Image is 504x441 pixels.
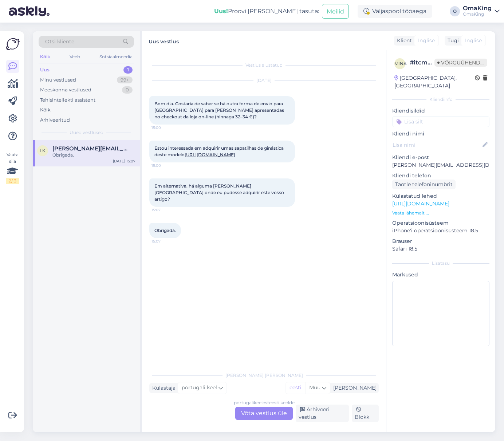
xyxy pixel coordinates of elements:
font: lk [40,148,46,153]
font: Blokk [355,414,369,420]
font: Kliendi telefon [392,172,431,179]
font: Obrigada. [52,152,74,158]
font: Meeskonna vestlused [40,87,91,92]
font: [DATE] [256,78,272,83]
font: 2 [9,178,11,184]
font: Otsi kliente [45,38,74,45]
font: iPhone'i operatsioonisüsteem 18.5 [392,227,478,234]
font: Taotle telefoninumbrit [395,181,453,188]
font: Tugi [448,37,459,44]
input: Lisa nimi [393,141,481,149]
font: Bom dia. Gostaria de saber se há outra forma de envio para [GEOGRAPHIC_DATA] para [PERSON_NAME] a... [154,101,285,119]
font: mina [394,61,407,66]
font: Arhiveeritud [40,117,70,123]
img: Askly logo [6,37,20,51]
font: 1 [127,67,129,72]
font: Brauser [392,238,412,244]
font: OmaKing [463,5,492,12]
font: # [410,59,414,66]
font: Lisatasu [432,260,450,266]
font: Kliendiinfo [429,97,453,102]
font: itcmkczo [414,59,441,66]
font: Em alternativa, há alguma [PERSON_NAME] [GEOGRAPHIC_DATA] onde eu pudesse adquirir este vosso art... [154,183,285,202]
input: Lisa silt [392,116,489,127]
font: / 3 [11,178,16,184]
font: Kliendi nimi [392,130,424,137]
span: pedroso.filipa@gmail.com [52,145,128,152]
font: Minu vestlused [40,77,76,83]
font: Muu [309,384,320,391]
font: eesti [290,384,302,391]
font: OmaKing [463,11,484,17]
font: 15:00 [151,125,161,130]
font: [PERSON_NAME] [333,385,377,391]
font: 15:00 [151,163,161,168]
font: 0 [126,87,129,92]
font: Obrigada. [154,228,176,233]
font: keelest [254,400,269,405]
font: portugali [234,400,254,405]
font: [DATE] 15:07 [113,159,135,164]
font: Uus vestlus [149,38,179,45]
a: [URL][DOMAIN_NAME] [185,152,235,157]
font: Väljaspool tööaega [372,8,426,15]
font: Võta vestlus üle [241,410,287,417]
font: [GEOGRAPHIC_DATA], [GEOGRAPHIC_DATA] [394,75,457,89]
font: eesti keelde [269,400,295,405]
font: Tehisintellekti assistent [40,97,95,103]
font: Vestlus alustatud [245,62,283,68]
font: Kõik [40,107,51,113]
font: Meilid [327,8,344,15]
font: Kliendi e-post [392,154,429,161]
font: Märkused [392,271,418,278]
button: Meilid [322,4,349,18]
font: Operatsioonisüsteem [392,220,449,226]
font: O [453,8,457,14]
font: [PERSON_NAME][EMAIL_ADDRESS][DOMAIN_NAME] [52,145,200,152]
font: Inglise [465,37,482,44]
font: Vaata lähemalt ... [392,210,429,216]
font: 99+ [121,77,129,83]
font: Kõik [40,54,50,59]
font: Klient [397,37,412,44]
font: 15:07 [151,208,161,212]
font: [PERSON_NAME] [PERSON_NAME] [225,373,303,378]
font: Uus! [214,8,228,15]
font: Sotsiaalmeedia [99,54,133,59]
font: Külastaja [152,385,176,391]
font: Kliendisildid [392,107,425,114]
a: [URL][DOMAIN_NAME] [392,200,449,207]
font: Võrguühenduseta [441,59,497,66]
font: portugali keel [182,384,217,391]
a: OmaKingOmaKing [463,5,500,17]
font: Uus [40,67,50,72]
font: Uued vestlused [70,130,103,135]
font: Proovi [PERSON_NAME] tasuta: [228,8,319,15]
font: Estou interessada em adquirir umas sapatilhas de ginástica deste modelo [154,145,285,157]
font: Veeb [70,54,80,59]
font: Vaata siia [7,152,19,164]
font: Arhiveeri vestlus [299,406,330,420]
font: Safari 18.5 [392,245,417,252]
font: 15:07 [151,239,161,244]
font: Külastatud lehed [392,193,437,199]
font: Inglise [418,37,435,44]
